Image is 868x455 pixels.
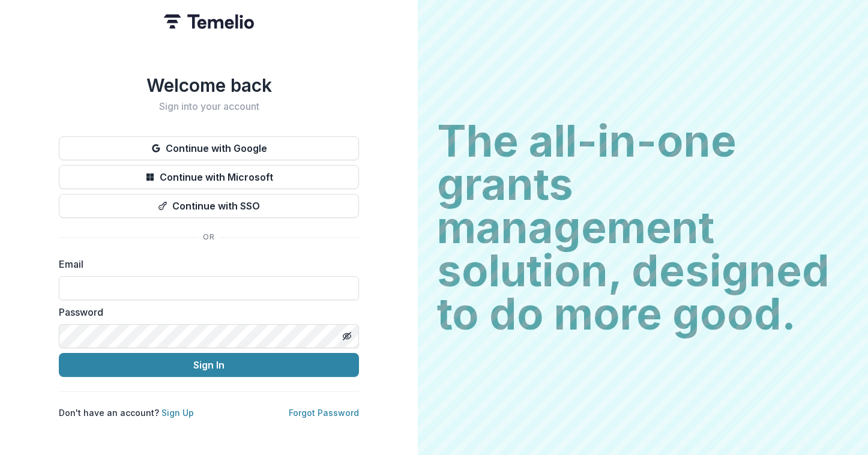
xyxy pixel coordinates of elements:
h2: Sign into your account [59,101,359,112]
img: Temelio [164,14,254,29]
button: Sign In [59,353,359,377]
button: Toggle password visibility [337,327,357,346]
label: Password [59,305,352,319]
a: Forgot Password [289,408,359,418]
label: Email [59,257,352,271]
button: Continue with Microsoft [59,165,359,189]
button: Continue with Google [59,136,359,160]
h1: Welcome back [59,74,359,96]
a: Sign Up [161,408,194,418]
p: Don't have an account? [59,406,194,419]
button: Continue with SSO [59,194,359,218]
